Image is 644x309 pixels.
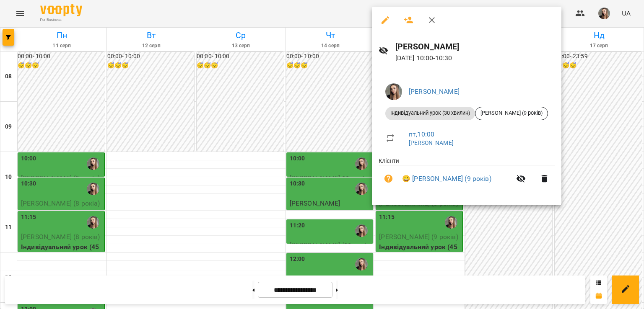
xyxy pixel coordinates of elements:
[409,139,454,146] a: [PERSON_NAME]
[475,107,548,120] div: [PERSON_NAME] (9 років)
[409,130,434,138] a: пт , 10:00
[385,83,402,100] img: 6616469b542043e9b9ce361bc48015fd.jpeg
[395,40,555,53] h6: [PERSON_NAME]
[402,174,491,184] a: 😀 [PERSON_NAME] (9 років)
[395,53,555,63] p: [DATE] 10:00 - 10:30
[379,169,399,189] button: Візит ще не сплачено. Додати оплату?
[475,109,548,117] span: [PERSON_NAME] (9 років)
[409,88,460,95] a: [PERSON_NAME]
[385,109,475,117] span: Індивідуальний урок (30 хвилин)
[379,157,555,196] ul: Клієнти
